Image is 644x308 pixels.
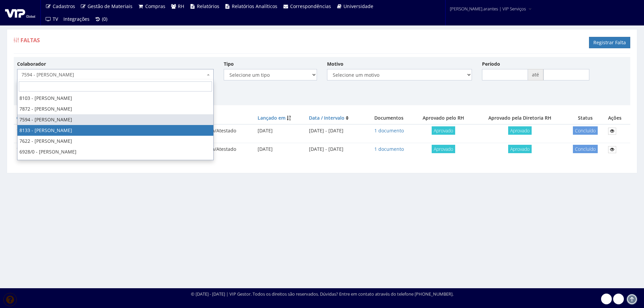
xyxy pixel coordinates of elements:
[327,61,343,67] label: Motivo
[482,61,500,67] label: Período
[374,146,404,152] a: 1 documento
[61,13,92,25] a: Integrações
[290,3,331,9] span: Correspondências
[374,127,404,134] a: 1 documento
[255,143,306,156] td: [DATE]
[20,37,40,44] span: Faltas
[145,3,165,9] span: Compras
[17,157,213,168] li: 7501 - [PERSON_NAME]
[508,126,532,135] span: Aprovado
[17,69,214,80] span: 7594 - MARCOS MACEDO CAVALHEIRO
[21,71,205,78] span: 7594 - MARCOS MACEDO CAVALHEIRO
[258,115,285,121] a: Lançado em
[232,3,277,9] span: Relatórios Analíticos
[17,93,213,104] li: 8103 - [PERSON_NAME]
[189,124,255,137] td: Justificada/Atestado
[17,146,213,157] li: 6928/0 - [PERSON_NAME]
[573,126,598,135] span: Concluído
[14,143,48,156] td: 1553
[191,291,453,297] div: © [DATE] - [DATE] | VIP Gestor. Todos os direitos são reservados. Dúvidas? Entre em contato atrav...
[589,37,630,48] a: Registrar Falta
[178,3,184,9] span: RH
[43,13,61,25] a: TV
[366,112,412,124] th: Documentos
[53,3,75,9] span: Cadastros
[343,3,373,9] span: Universidade
[306,143,366,156] td: [DATE] - [DATE]
[5,8,35,18] img: logo
[432,126,455,135] span: Aprovado
[17,61,46,67] label: Colaborador
[224,61,234,67] label: Tipo
[17,114,213,125] li: 7594 - [PERSON_NAME]
[432,145,455,153] span: Aprovado
[92,13,110,25] a: (0)
[88,3,132,9] span: Gestão de Materiais
[63,16,90,22] span: Integrações
[412,112,475,124] th: Aprovado pelo RH
[17,125,213,136] li: 8133 - [PERSON_NAME]
[605,112,630,124] th: Ações
[16,115,33,121] a: Código
[450,5,526,12] span: [PERSON_NAME].arantes | VIP Serviços
[306,124,366,137] td: [DATE] - [DATE]
[53,16,58,22] span: TV
[17,104,213,114] li: 7872 - [PERSON_NAME]
[528,69,543,80] span: até
[189,143,255,156] td: Justificada/Atestado
[197,3,219,9] span: Relatórios
[309,115,344,121] a: Data / Intervalo
[573,145,598,153] span: Concluído
[14,124,48,137] td: 1580
[102,16,107,22] span: (0)
[474,112,565,124] th: Aprovado pela Diretoria RH
[565,112,605,124] th: Status
[17,136,213,146] li: 7622 - [PERSON_NAME]
[255,124,306,137] td: [DATE]
[508,145,532,153] span: Aprovado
